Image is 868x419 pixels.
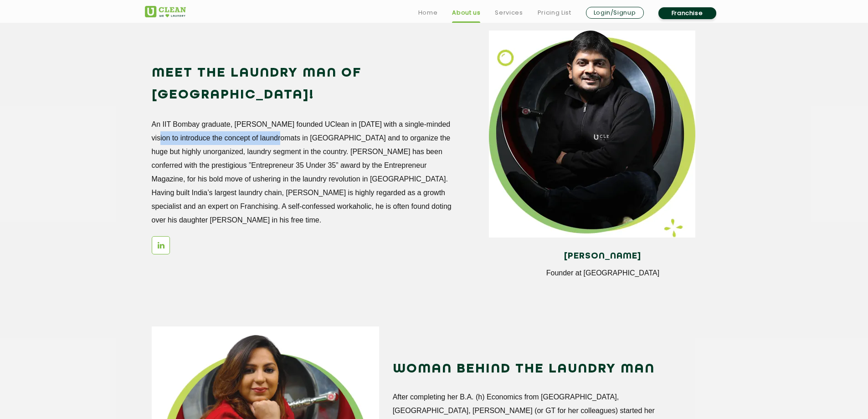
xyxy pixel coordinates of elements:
[489,31,695,238] img: man_img_11zon.webp
[152,62,453,106] h2: Meet the Laundry Man of [GEOGRAPHIC_DATA]!
[586,7,644,19] a: Login/Signup
[145,6,186,17] img: UClean Laundry and Dry Cleaning
[152,118,453,227] p: An IIT Bombay graduate, [PERSON_NAME] founded UClean in [DATE] with a single-minded vision to int...
[496,269,709,277] p: Founder at [GEOGRAPHIC_DATA]
[495,7,523,18] a: Services
[418,7,438,18] a: Home
[538,7,571,18] a: Pricing List
[658,7,716,19] a: Franchise
[452,7,480,18] a: About us
[496,251,709,261] h4: [PERSON_NAME]
[393,358,694,380] h2: WOMAN BEHIND THE LAUNDRY MAN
